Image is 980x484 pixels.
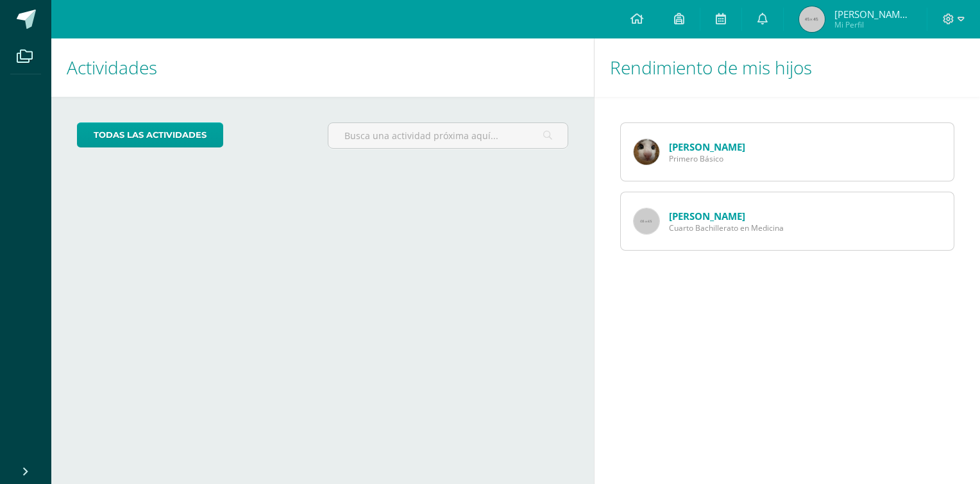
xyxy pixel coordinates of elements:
[77,122,223,147] a: todas las Actividades
[669,222,784,233] span: Cuarto Bachillerato en Medicina
[834,8,911,21] span: [PERSON_NAME] de [PERSON_NAME]
[799,6,825,32] img: 45x45
[834,19,911,30] span: Mi Perfil
[328,123,568,148] input: Busca una actividad próxima aquí...
[634,139,659,165] img: 56a8ccec44a785fcaf343c4c861e34fe.png
[634,208,659,234] img: 65x65
[67,38,579,97] h1: Actividades
[669,210,745,222] a: [PERSON_NAME]
[610,38,965,97] h1: Rendimiento de mis hijos
[669,140,745,153] a: [PERSON_NAME]
[669,153,745,164] span: Primero Básico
